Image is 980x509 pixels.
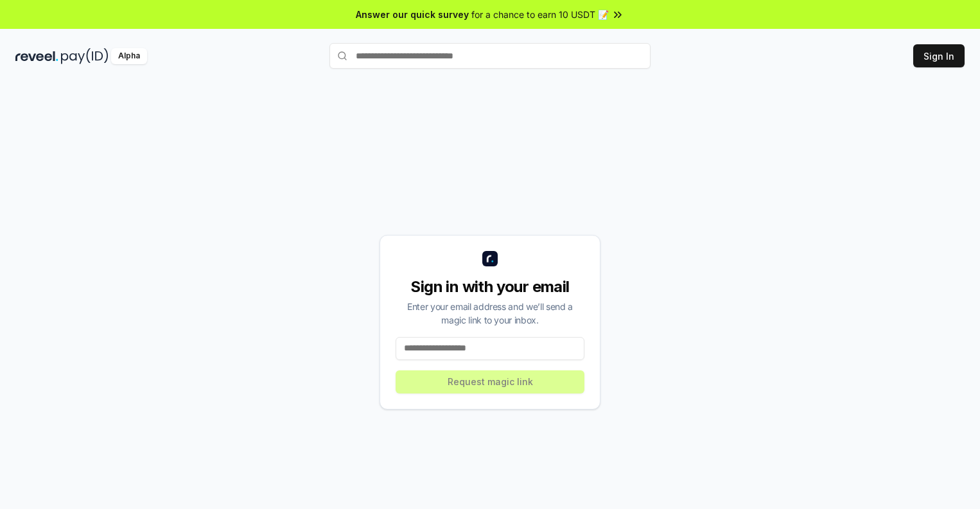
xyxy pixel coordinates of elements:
[471,8,609,21] span: for a chance to earn 10 USDT 📝
[111,48,147,64] div: Alpha
[482,251,498,266] img: logo_small
[61,48,109,64] img: pay_id
[913,44,965,67] button: Sign In
[396,300,584,327] div: Enter your email address and we’ll send a magic link to your inbox.
[356,8,469,21] span: Answer our quick survey
[396,277,584,297] div: Sign in with your email
[15,48,58,64] img: reveel_dark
